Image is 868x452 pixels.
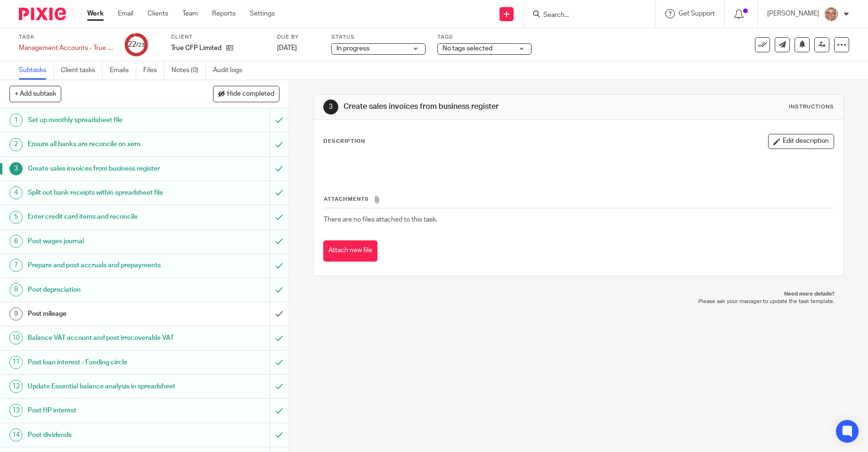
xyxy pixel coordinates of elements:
a: Work [87,9,104,18]
h1: Post HP interest [28,403,183,418]
span: No tags selected [442,45,492,52]
button: + Add subtask [9,86,61,102]
p: Need more details? [323,290,835,298]
div: 8 [9,283,23,296]
h1: Enter credit card items and reconcile [28,210,183,224]
h1: Prepare and post accruals and prepayments [28,258,183,272]
a: Reports [212,9,236,18]
h1: Post depreciation [28,283,183,297]
div: 4 [9,186,23,199]
label: Task [19,33,113,41]
div: 3 [9,162,23,175]
div: 10 [9,331,23,345]
img: Pixie [19,8,66,20]
span: Attachments [324,197,369,202]
h1: Post loan interest - Funding circle [28,355,183,370]
img: SJ.jpg [824,7,839,22]
label: Due by [277,33,319,41]
small: /23 [136,42,145,48]
p: [PERSON_NAME] [767,9,819,18]
div: 14 [9,428,23,442]
button: Attach new file [323,240,377,262]
h1: Create sales invoices from business register [344,102,599,112]
h1: Post wages journal [28,234,183,248]
h1: Update Essential balance analysis in spreadsheet [28,379,183,394]
div: 2 [9,138,23,151]
label: Tags [437,33,532,41]
div: 7 [9,259,23,272]
h1: Set up monthly spreadsheet file [28,113,183,127]
div: 3 [323,99,338,115]
a: Emails [110,61,136,80]
div: Management Accounts - True CFP [19,43,113,53]
span: In progress [336,45,369,52]
label: Client [171,33,265,41]
span: There are no files attached to this task. [324,216,437,223]
a: Subtasks [19,61,54,80]
input: Search [542,11,627,20]
div: 6 [9,235,23,248]
h1: Post dividends [28,428,183,442]
div: 9 [9,307,23,321]
div: Instructions [789,103,834,111]
div: 1 [9,114,23,127]
h1: Split out bank receipts within spreadsheet file [28,186,183,200]
span: Get Support [679,10,715,17]
p: Description [323,138,365,145]
div: 5 [9,211,23,224]
span: [DATE] [277,45,297,51]
a: Files [143,61,164,80]
p: True CFP Limited [171,43,221,53]
span: Hide completed [227,90,274,98]
h1: Create sales invoices from business register [28,162,183,176]
a: Team [182,9,198,18]
h1: Balance VAT account and post irrecoverable VAT [28,331,183,345]
a: Notes (0) [172,61,206,80]
p: Please ask your manager to update the task template. [323,298,835,305]
button: Edit description [768,134,834,149]
div: 12 [9,380,23,393]
div: 22 [128,39,145,50]
label: Status [331,33,426,41]
button: Hide completed [213,86,279,102]
a: Clients [147,9,168,18]
div: 11 [9,356,23,369]
div: 13 [9,404,23,417]
a: Settings [250,9,275,18]
a: Audit logs [213,61,249,80]
h1: Post mileage [28,307,183,321]
h1: Ensure all banks are reconcile on xero [28,137,183,151]
a: Email [118,9,133,18]
a: Client tasks [61,61,103,80]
